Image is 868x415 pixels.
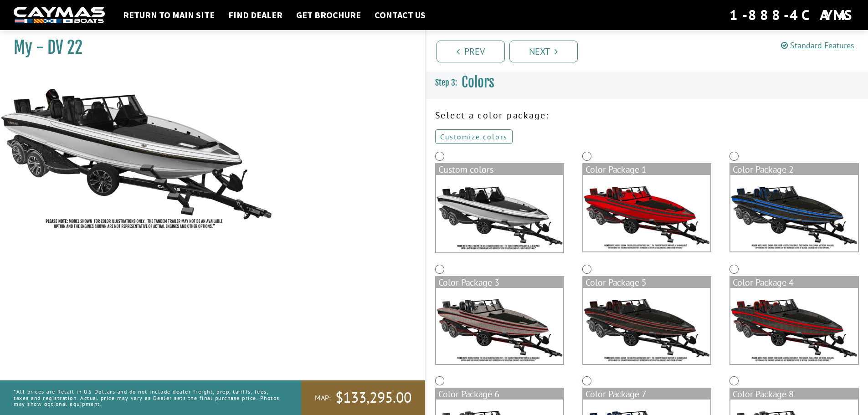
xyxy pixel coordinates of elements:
[583,389,710,400] div: Color Package 7
[730,175,858,251] img: color_package_363.png
[583,175,710,251] img: color_package_362.png
[730,277,858,288] div: Color Package 4
[436,164,563,175] div: Custom colors
[14,384,281,411] p: *All prices are Retail in US Dollars and do not include dealer freight, prep, tariffs, fees, taxe...
[583,288,710,364] img: color_package_365.png
[292,9,365,21] a: Get Brochure
[437,41,505,62] a: Prev
[224,9,287,21] a: Find Dealer
[583,277,710,288] div: Color Package 5
[730,389,858,400] div: Color Package 8
[730,288,858,364] img: color_package_366.png
[370,9,430,21] a: Contact Us
[436,175,563,252] img: DV22-Base-Layer.png
[435,129,513,144] a: Customize colors
[301,380,425,415] a: MAP:$133,295.00
[436,389,563,400] div: Color Package 6
[436,288,563,364] img: color_package_364.png
[729,5,854,25] div: 1-888-4CAYMAS
[14,37,402,58] h1: My - DV 22
[583,164,710,175] div: Color Package 1
[14,7,105,24] img: white-logo-c9c8dbefe5ff5ceceb0f0178aa75bf4bb51f6bca0971e226c86eb53dfe498488.png
[781,40,854,51] a: Standard Features
[436,277,563,288] div: Color Package 3
[435,108,859,122] p: Select a color package:
[315,393,331,403] span: MAP:
[730,164,858,175] div: Color Package 2
[118,9,219,21] a: Return to main site
[509,41,578,62] a: Next
[335,388,411,407] span: $133,295.00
